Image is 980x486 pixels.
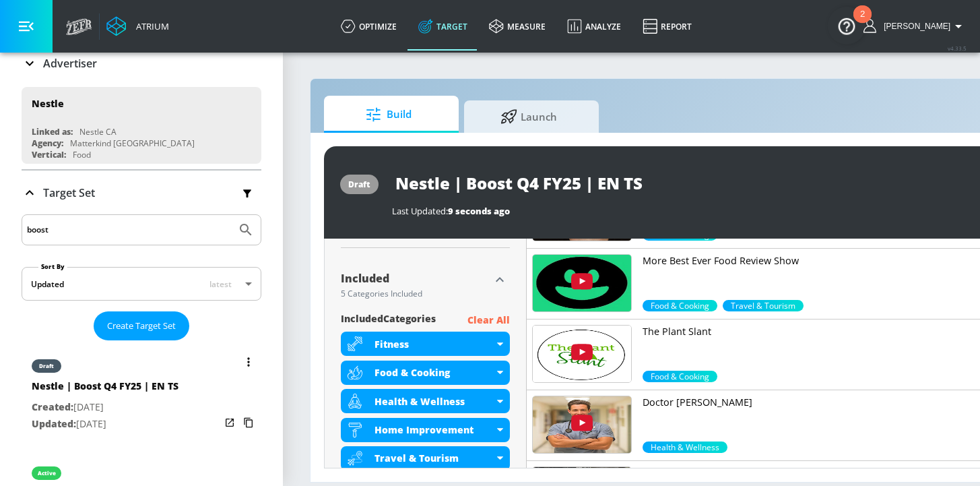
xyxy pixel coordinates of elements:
[643,371,717,382] span: Food & Cooking
[107,318,176,334] span: Create Target Set
[106,16,169,36] a: Atrium
[478,2,556,51] a: measure
[374,395,494,408] div: Health & Wellness
[948,44,967,52] span: v 4.33.5
[341,361,510,385] div: Food & Cooking
[533,184,631,241] img: UUyps-v4WNjWDnYRKmZ4BUGw
[643,300,717,311] div: 99.0%
[643,442,727,453] span: Health & Wellness
[32,399,178,416] p: [DATE]
[878,22,950,31] span: login as: renata.fonseca@zefr.com
[643,229,717,241] span: Food & Cooking
[643,229,717,241] div: 75.0%
[70,138,195,149] div: Matterkind [GEOGRAPHIC_DATA]
[374,338,494,351] div: Fitness
[863,18,967,34] button: [PERSON_NAME]
[22,346,261,442] div: draftNestle | Boost Q4 FY25 | EN TSCreated:[DATE]Updated:[DATE]
[723,300,804,311] div: 90.0%
[73,149,91,160] div: Food
[448,205,510,217] span: 9 seconds ago
[341,389,510,413] div: Health & Wellness
[239,413,258,432] button: Copy Targeting Set Link
[374,423,494,436] div: Home Improvement
[39,363,54,369] div: draft
[341,446,510,470] div: Travel & Tourism
[22,87,261,164] div: NestleLinked as:Nestle CAAgency:Matterkind [GEOGRAPHIC_DATA]Vertical:Food
[32,97,64,110] div: Nestle
[632,2,703,51] a: Report
[643,442,727,453] div: 99.0%
[31,278,64,290] div: Updated
[643,466,978,480] p: [PERSON_NAME]
[828,7,865,44] button: Open Resource Center, 2 new notifications
[533,326,631,382] img: UUEMj2h7pP4QWkoGnSmaiiYw
[392,205,974,217] div: Last Updated:
[643,396,978,409] p: Doctor [PERSON_NAME]
[32,126,73,138] div: Linked as:
[341,312,436,329] span: included Categories
[38,470,56,477] div: active
[330,2,407,51] a: optimize
[374,452,494,464] div: Travel & Tourism
[533,396,631,453] img: UU0QHWhjbe5fGJEPz3sVb6nw
[341,290,490,298] div: 5 Categories Included
[478,100,580,133] span: Launch
[32,417,76,430] span: Updated:
[341,418,510,442] div: Home Improvement
[209,278,232,290] span: latest
[131,20,169,32] div: Atrium
[32,149,66,160] div: Vertical:
[348,179,370,190] div: draft
[32,400,73,413] span: Created:
[643,396,978,442] a: Doctor [PERSON_NAME]
[374,366,494,379] div: Food & Cooking
[22,44,261,82] div: Advertiser
[38,262,67,271] label: Sort By
[43,185,95,200] p: Target Set
[533,255,631,311] img: UUXw1ddyrUmib3zmCmvSI1ow
[337,98,440,131] span: Build
[341,273,490,284] div: Included
[231,215,261,245] button: Submit Search
[79,126,117,138] div: Nestle CA
[467,312,510,329] p: Clear All
[643,325,978,371] a: The Plant Slant
[643,371,717,382] div: 90.0%
[94,311,189,340] button: Create Target Set
[22,171,261,215] div: Target Set
[643,254,978,300] a: More Best Ever Food Review Show
[556,2,632,51] a: Analyze
[32,379,178,399] div: Nestle | Boost Q4 FY25 | EN TS
[407,2,478,51] a: Target
[643,325,978,338] p: The Plant Slant
[860,14,865,32] div: 2
[341,332,510,356] div: Fitness
[27,221,231,239] input: Search by name or Id
[643,254,978,268] p: More Best Ever Food Review Show
[643,300,717,311] span: Food & Cooking
[723,300,804,311] span: Travel & Tourism
[32,416,178,433] p: [DATE]
[43,56,97,71] p: Advertiser
[32,138,63,149] div: Agency:
[220,413,239,432] button: Open in new window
